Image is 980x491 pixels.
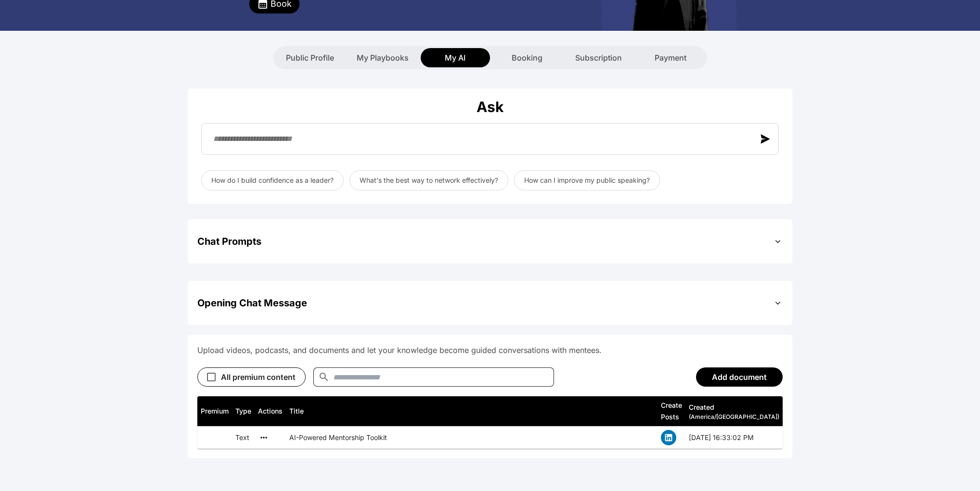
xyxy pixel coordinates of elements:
[232,427,255,449] th: Text
[197,296,307,310] h2: Opening Chat Message
[658,396,685,427] th: Create Posts
[347,48,418,67] button: My Playbooks
[421,48,490,67] button: My AI
[492,48,562,67] button: Booking
[197,396,783,449] table: simple table
[232,396,255,427] th: Type
[575,52,622,63] span: Subscription
[221,371,296,383] div: All premium content
[512,52,542,63] span: Booking
[286,427,658,449] td: AI-Powered Mentorship Toolkit
[445,52,465,63] span: My AI
[197,235,261,248] h2: Chat Prompts
[197,396,232,427] th: Premium
[661,430,676,445] button: Generate LinkedIn Post
[655,52,686,63] span: Payment
[514,170,660,190] button: How can I improve my public speaking?
[197,344,783,356] p: Upload videos, podcasts, and documents and let your knowledge become guided conversations with me...
[689,413,779,421] div: ( America/[GEOGRAPHIC_DATA] )
[564,48,633,67] button: Subscription
[275,48,345,67] button: Public Profile
[197,98,783,115] div: Ask
[286,52,334,63] span: Public Profile
[636,48,705,67] button: Payment
[255,396,286,427] th: Actions
[286,396,658,427] th: Title
[357,52,409,63] span: My Playbooks
[689,402,779,413] div: Created
[258,432,270,443] button: Remove AI-Powered Mentorship Toolkit
[761,134,770,144] img: send message
[685,427,783,449] th: [DATE] 16:33:02 PM
[201,170,344,190] button: How do I build confidence as a leader?
[349,170,508,190] button: What's the best way to network effectively?
[696,367,783,387] button: Add document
